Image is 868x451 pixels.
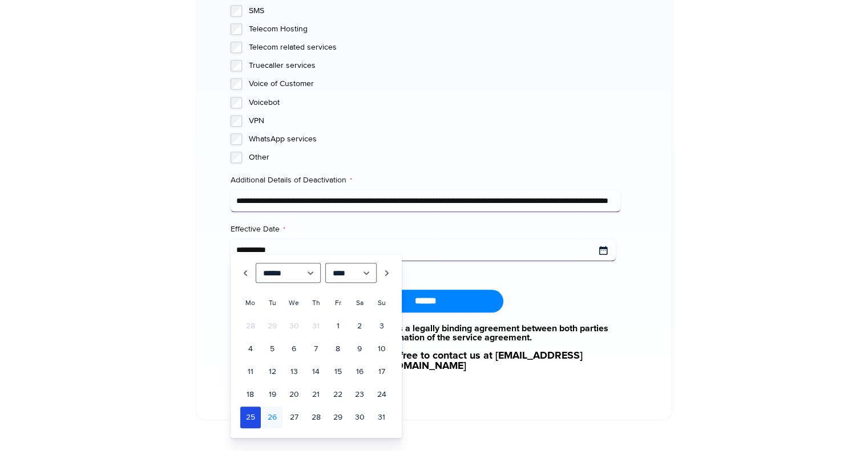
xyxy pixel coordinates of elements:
[349,338,370,360] a: 9
[284,315,304,337] span: 30
[231,351,620,371] a: For any queries, please feel free to contact us at [EMAIL_ADDRESS][DOMAIN_NAME]
[231,174,620,186] label: Additional Details of Deactivation
[356,299,364,307] span: Saturday
[284,361,304,383] a: 13
[249,78,620,90] label: Voice of Customer
[349,384,370,405] a: 23
[284,407,304,428] a: 27
[381,263,393,283] a: Next
[312,299,320,307] span: Thursday
[249,42,620,53] label: Telecom related services
[328,338,348,360] a: 8
[231,266,620,277] div: Please select a date at least 30 days from [DATE].
[231,224,620,235] label: Effective Date
[349,407,370,428] a: 30
[349,315,370,337] a: 2
[245,299,255,307] span: Monday
[306,361,326,383] a: 14
[378,299,386,307] span: Sunday
[256,263,321,283] select: Select month
[306,407,326,428] a: 28
[371,407,391,428] a: 31
[249,152,620,163] label: Other
[249,97,620,108] label: Voicebot
[249,5,620,17] label: SMS
[269,299,276,307] span: Tuesday
[289,299,299,307] span: Wednesday
[284,338,304,360] a: 6
[371,338,391,360] a: 10
[249,60,620,71] label: Truecaller services
[306,315,326,337] span: 31
[371,384,391,405] a: 24
[262,361,282,383] a: 12
[240,263,251,283] a: Prev
[328,384,348,405] a: 22
[249,133,620,145] label: WhatsApp services
[240,384,261,405] a: 18
[284,384,304,405] a: 20
[262,407,282,428] a: 26
[371,361,391,383] a: 17
[262,338,282,360] a: 5
[240,315,261,337] span: 28
[306,338,326,360] a: 7
[262,384,282,405] a: 19
[240,407,261,428] a: 25
[328,315,348,337] a: 1
[325,263,377,283] select: Select year
[240,338,261,360] a: 4
[328,361,348,383] a: 15
[334,299,341,307] span: Friday
[306,384,326,405] a: 21
[231,324,620,342] a: Kindly Note: This document constitutes a legally binding agreement between both parties regarding...
[349,361,370,383] a: 16
[262,315,282,337] span: 29
[249,23,620,35] label: Telecom Hosting
[249,115,620,127] label: VPN
[328,407,348,428] a: 29
[371,315,391,337] a: 3
[240,361,261,383] a: 11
